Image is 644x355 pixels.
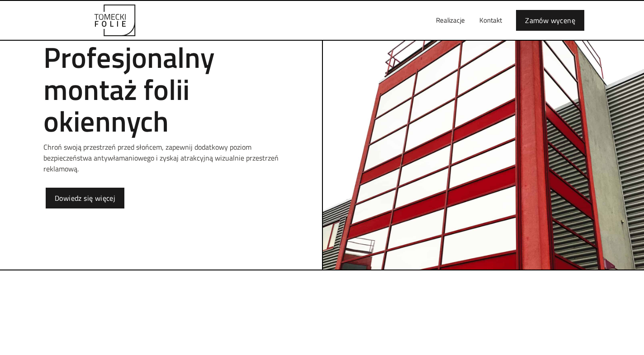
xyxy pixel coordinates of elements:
a: Realizacje [429,6,472,35]
h2: Profesjonalny montaż folii okiennych [43,41,279,137]
a: Kontakt [472,6,509,35]
p: Chroń swoją przestrzeń przed słońcem, zapewnij dodatkowy poziom bezpieczeństwa antywłamaniowego i... [43,142,279,174]
a: Zamów wycenę [516,10,584,31]
a: Dowiedz się więcej [46,188,124,208]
